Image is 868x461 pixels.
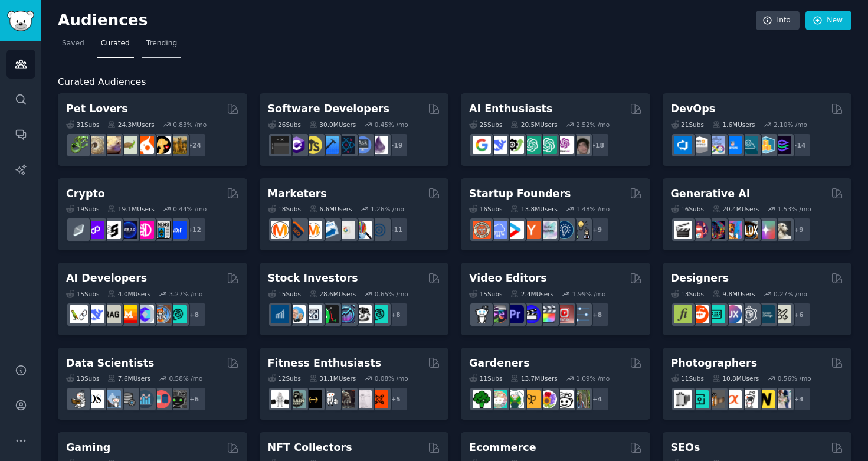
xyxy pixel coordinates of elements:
[778,374,811,382] div: 0.56 % /mo
[375,290,408,298] div: 0.65 % /mo
[773,136,791,154] img: PlatformEngineers
[510,374,557,382] div: 13.7M Users
[473,136,491,154] img: GoogleGeminiAI
[309,120,356,129] div: 30.0M Users
[66,290,99,298] div: 15 Sub s
[353,305,372,323] img: swingtrading
[182,302,207,327] div: + 8
[169,305,187,323] img: AIDevelopersSociety
[805,11,851,31] a: New
[320,305,339,323] img: Trading
[169,221,187,239] img: defi_
[136,136,154,154] img: cockatiel
[370,390,388,408] img: personaltraining
[469,120,502,129] div: 25 Sub s
[268,290,301,298] div: 15 Sub s
[86,305,104,323] img: DeepSeek
[304,221,322,239] img: AskMarketing
[690,305,709,323] img: logodesign
[469,356,530,371] h2: Gardeners
[671,374,704,382] div: 11 Sub s
[320,221,339,239] img: Emailmarketing
[268,205,301,213] div: 18 Sub s
[370,221,388,239] img: OnlineMarketing
[152,305,171,323] img: llmops
[66,440,110,455] h2: Gaming
[489,305,507,323] img: editors
[787,217,811,242] div: + 9
[774,290,807,298] div: 0.27 % /mo
[671,187,751,201] h2: Generative AI
[384,133,408,158] div: + 19
[740,136,758,154] img: platformengineering
[70,305,88,323] img: LangChain
[671,120,704,129] div: 21 Sub s
[671,356,758,371] h2: Photographers
[712,374,759,382] div: 10.8M Users
[353,390,372,408] img: physicaltherapy
[473,305,491,323] img: gopro
[268,102,389,116] h2: Software Developers
[58,75,146,90] span: Curated Audiences
[271,390,289,408] img: GYM
[539,305,557,323] img: finalcutpro
[778,205,811,213] div: 1.53 % /mo
[146,38,177,49] span: Trending
[370,136,388,154] img: elixir
[690,390,709,408] img: streetphotography
[539,221,557,239] img: indiehackers
[572,136,590,154] img: ArtificalIntelligence
[555,221,574,239] img: Entrepreneurship
[674,390,692,408] img: analog
[375,374,408,382] div: 0.08 % /mo
[353,221,372,239] img: MarketingResearch
[712,205,759,213] div: 20.4M Users
[169,136,187,154] img: dogbreed
[287,390,306,408] img: GymMotivation
[136,221,154,239] img: defiblockchain
[337,305,355,323] img: StocksAndTrading
[287,221,306,239] img: bigseo
[66,205,99,213] div: 19 Sub s
[353,136,372,154] img: AskComputerScience
[70,136,88,154] img: herpetology
[674,221,692,239] img: aivideo
[707,221,725,239] img: deepdream
[169,390,187,408] img: data
[469,440,536,455] h2: Ecommerce
[66,356,154,371] h2: Data Scientists
[370,305,388,323] img: technicalanalysis
[66,102,128,116] h2: Pet Lovers
[304,390,322,408] img: workout
[66,120,99,129] div: 31 Sub s
[152,221,171,239] img: CryptoNews
[756,221,775,239] img: starryai
[152,390,171,408] img: datasets
[489,390,507,408] img: succulents
[506,305,524,323] img: premiere
[787,302,811,327] div: + 6
[375,120,408,129] div: 0.45 % /mo
[585,387,610,411] div: + 4
[576,120,610,129] div: 2.52 % /mo
[337,390,355,408] img: fitness30plus
[142,34,181,58] a: Trending
[510,290,553,298] div: 2.4M Users
[585,133,610,158] div: + 18
[119,390,137,408] img: dataengineering
[756,305,775,323] img: learndesign
[169,374,203,382] div: 0.58 % /mo
[773,305,791,323] img: UX_Design
[712,120,755,129] div: 1.6M Users
[469,102,552,116] h2: AI Enthusiasts
[555,305,574,323] img: Youtubevideo
[506,221,524,239] img: startup
[70,390,88,408] img: MachineLearning
[572,290,606,298] div: 1.99 % /mo
[585,302,610,327] div: + 8
[469,271,547,286] h2: Video Editors
[740,221,758,239] img: FluxAI
[510,205,557,213] div: 13.8M Users
[169,290,203,298] div: 3.27 % /mo
[58,34,89,58] a: Saved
